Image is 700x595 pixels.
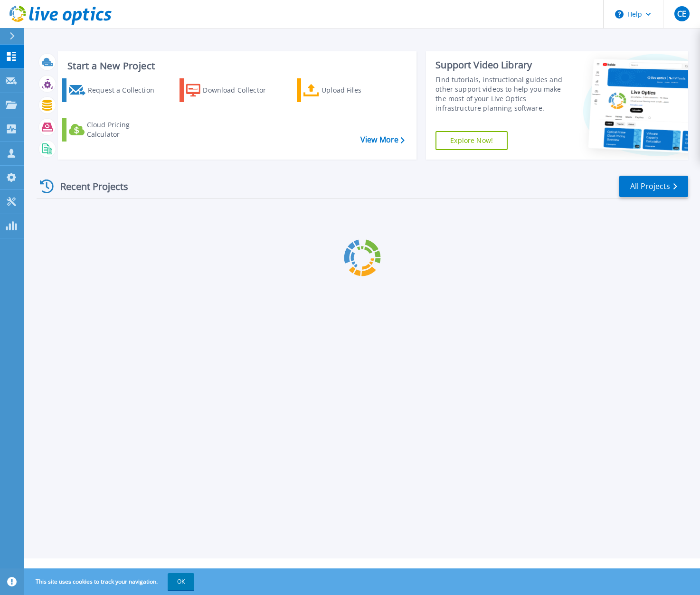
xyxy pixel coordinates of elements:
[677,10,686,18] span: CE
[435,59,567,71] div: Support Video Library
[180,78,277,102] a: Download Collector
[435,131,508,150] a: Explore Now!
[203,81,274,100] div: Download Collector
[67,61,404,71] h3: Start a New Project
[62,78,160,102] a: Request a Collection
[360,135,405,144] a: View More
[297,78,394,102] a: Upload Files
[88,81,157,100] div: Request a Collection
[435,75,567,113] div: Find tutorials, instructional guides and other support videos to help you make the most of your L...
[619,176,688,197] a: All Projects
[37,175,141,198] div: Recent Projects
[322,81,392,100] div: Upload Files
[26,573,194,590] span: This site uses cookies to track your navigation.
[168,573,194,590] button: OK
[62,118,160,142] a: Cloud Pricing Calculator
[87,120,157,139] div: Cloud Pricing Calculator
